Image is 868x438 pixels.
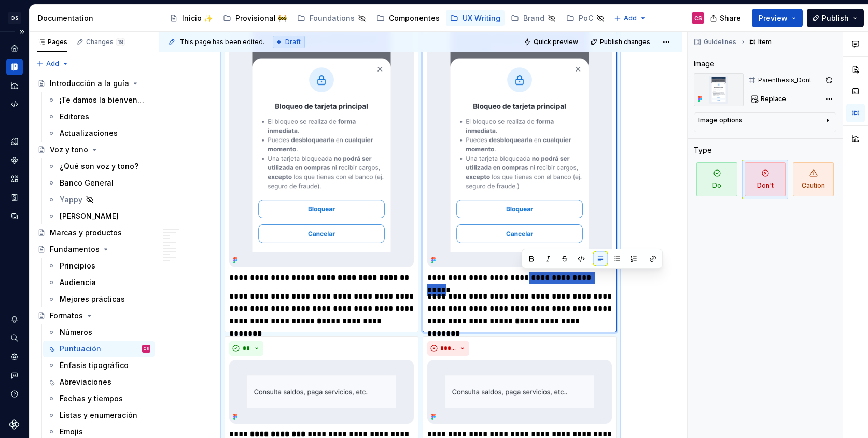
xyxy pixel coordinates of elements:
[60,377,111,387] div: Abreviaciones
[116,38,125,46] span: 19
[86,38,125,46] div: Changes
[43,158,155,175] a: ¿Qué son voz y tono?
[43,341,155,357] a: PuntuaciónCS
[6,189,23,206] a: Storybook stories
[761,95,786,103] span: Replace
[6,152,23,168] a: Components
[60,178,114,188] div: Banco General
[6,367,23,384] button: Contact support
[6,311,23,328] button: Notifications
[43,175,155,191] a: Banco General
[33,241,155,258] a: Fundamentos
[60,95,145,105] div: ¡Te damos la bienvenida! 🚀
[165,10,217,26] a: Inicio ✨
[43,374,155,390] a: Abreviaciones
[43,191,155,208] a: Yappy
[33,75,155,92] a: Introducción a la guía
[694,59,715,69] div: Image
[43,357,155,374] a: Énfasis tipográfico
[43,407,155,423] a: Listas y enumeración
[9,419,20,430] a: Supernova Logo
[521,35,583,49] button: Quick preview
[742,160,788,199] button: Don't
[8,12,21,24] div: DS
[587,35,655,49] button: Publish changes
[43,324,155,341] a: Números
[50,228,122,238] div: Marcas y productos
[60,111,89,122] div: Editores
[60,393,123,404] div: Fechas y tiempos
[822,13,849,23] span: Publish
[446,10,505,26] a: UX Writing
[50,78,129,89] div: Introducción a la guía
[562,10,609,26] a: PoC
[534,38,578,46] span: Quick preview
[50,244,100,255] div: Fundamentos
[43,274,155,291] a: Audiencia
[60,194,82,205] div: Yappy
[6,330,23,346] button: Search ⌘K
[182,13,213,23] div: Inicio ✨
[6,40,23,56] a: Home
[6,133,23,150] a: Design tokens
[507,10,560,26] a: Brand
[372,10,444,26] a: Componentes
[50,145,88,155] div: Voz y tono
[46,60,59,68] span: Add
[6,208,23,224] a: Data sources
[43,125,155,142] a: Actualizaciones
[748,92,791,106] button: Replace
[60,360,129,371] div: Énfasis tipográfico
[624,14,637,22] span: Add
[43,108,155,125] a: Editores
[37,38,67,46] div: Pages
[696,162,737,196] span: Do
[6,96,23,112] a: Code automation
[60,427,83,437] div: Emojis
[33,142,155,158] a: Voz y tono
[523,13,544,23] div: Brand
[389,13,440,23] div: Componentes
[579,13,593,23] div: PoC
[694,160,740,199] button: Do
[293,10,370,26] a: Foundations
[694,145,712,156] div: Type
[6,348,23,365] div: Settings
[235,13,287,23] div: Provisional 🚧
[427,360,612,424] img: c7f4cd5b-4657-45ef-87fe-3c6a2b31023a.png
[758,76,811,84] div: Parenthesis_Dont
[60,277,96,288] div: Audiencia
[6,77,23,94] a: Analytics
[6,171,23,187] a: Assets
[759,13,788,23] span: Preview
[43,390,155,407] a: Fechas y tiempos
[38,13,155,23] div: Documentation
[698,116,832,129] button: Image options
[43,291,155,307] a: Mejores prácticas
[463,13,500,23] div: UX Writing
[6,59,23,75] a: Documentation
[807,9,864,27] button: Publish
[691,35,741,49] button: Guidelines
[704,38,736,46] span: Guidelines
[60,128,118,138] div: Actualizaciones
[285,38,301,46] span: Draft
[600,38,650,46] span: Publish changes
[43,258,155,274] a: Principios
[720,13,741,23] span: Share
[229,360,414,424] img: 80214aae-c9e8-4786-8063-75e5d7ac008c.png
[60,327,92,337] div: Números
[33,224,155,241] a: Marcas y productos
[165,8,609,29] div: Page tree
[33,56,72,71] button: Add
[60,211,119,221] div: [PERSON_NAME]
